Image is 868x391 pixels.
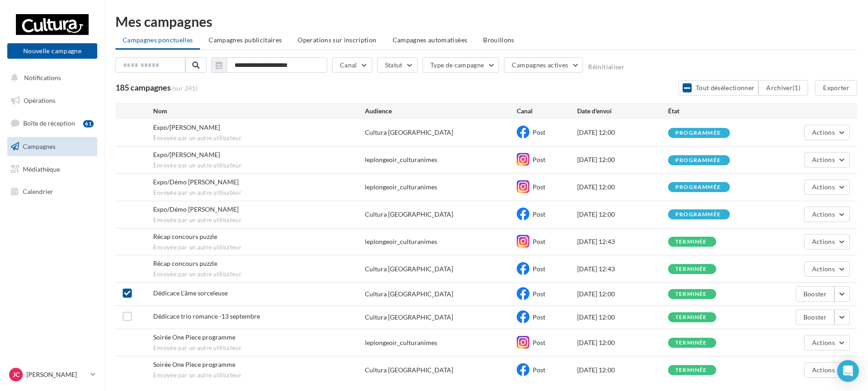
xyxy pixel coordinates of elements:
div: Cultura [GEOGRAPHIC_DATA] [365,264,453,274]
button: Booster [796,310,834,325]
span: (1) [793,84,800,91]
span: Expo/Démo Sylvie LENCLOS [153,205,239,213]
button: Campagnes actives [504,57,583,73]
div: [DATE] 12:00 [577,313,668,322]
div: terminée [675,340,707,346]
span: Envoyée par un autre utilisateur [153,134,365,142]
span: Envoyée par un autre utilisateur [153,244,365,252]
a: Calendrier [5,182,99,201]
a: Campagnes [5,137,99,156]
div: [DATE] 12:00 [577,210,668,219]
span: Envoyée par un autre utilisateur [153,344,365,352]
button: Type de campagne [423,57,499,73]
span: Actions [812,183,835,191]
button: Actions [804,362,850,378]
div: terminée [675,367,707,373]
div: Audience [365,107,516,116]
span: Récap concours puzzle [153,233,217,240]
div: leplongeoir_culturanimes [365,237,437,246]
button: Tout désélectionner [678,80,758,96]
span: Actions [812,128,835,136]
div: programmée [675,184,721,190]
span: Post [533,210,545,218]
div: terminée [675,291,707,297]
div: [DATE] 12:00 [577,183,668,192]
button: Actions [804,207,850,222]
span: Opérations [24,96,55,104]
div: Cultura [GEOGRAPHIC_DATA] [365,289,453,299]
button: Canal [332,57,372,73]
span: Expo/Démo Gigi [153,123,220,131]
span: Campagnes automatisées [393,36,468,44]
span: Operations sur inscription [298,36,376,44]
div: leplongeoir_culturanimes [365,338,437,347]
div: leplongeoir_culturanimes [365,183,437,192]
div: terminée [675,239,707,245]
button: Actions [804,152,850,168]
span: Expo/Démo Sylvie LENCLOS [153,178,239,186]
span: Boîte de réception [23,119,75,127]
button: Actions [804,125,850,140]
span: Brouillons [483,36,514,44]
a: JC [PERSON_NAME] [7,366,97,383]
span: Post [533,290,545,298]
div: [DATE] 12:00 [577,155,668,164]
div: État [668,107,759,116]
div: Date d'envoi [577,107,668,116]
span: Actions [812,210,835,218]
span: Campagnes [23,142,55,150]
span: 185 campagnes [115,82,171,92]
span: Actions [812,238,835,245]
span: Post [533,339,545,346]
span: Envoyée par un autre utilisateur [153,189,365,197]
button: Exporter [815,80,857,96]
div: Nom [153,107,365,116]
button: Booster [796,286,834,302]
div: Open Intercom Messenger [837,360,859,382]
span: Dédicace trio romance -13 septembre [153,312,260,320]
span: Expo/Démo Gigi [153,151,220,158]
div: terminée [675,315,707,320]
span: Actions [812,366,835,374]
span: Campagnes actives [512,61,568,69]
div: Cultura [GEOGRAPHIC_DATA] [365,128,453,137]
span: Campagnes publicitaires [209,36,282,44]
span: Notifications [24,74,61,81]
div: Cultura [GEOGRAPHIC_DATA] [365,366,453,375]
span: Dédicace L'âme sorceleuse [153,289,228,297]
a: Médiathèque [5,160,99,179]
div: 61 [83,120,94,127]
a: Boîte de réception61 [5,113,99,133]
div: [DATE] 12:43 [577,264,668,274]
span: Actions [812,265,835,273]
button: Actions [804,234,850,249]
span: Soirée One Piece programme [153,361,235,368]
div: programmée [675,157,721,163]
span: JC [13,370,20,379]
span: (sur 241) [172,84,197,93]
button: Nouvelle campagne [7,43,97,59]
span: Actions [812,339,835,346]
button: Réinitialiser [588,63,624,71]
a: Opérations [5,91,99,110]
span: Post [533,156,545,163]
div: [DATE] 12:00 [577,338,668,347]
button: Actions [804,261,850,277]
span: Calendrier [23,188,53,195]
div: [DATE] 12:00 [577,128,668,137]
div: [DATE] 12:00 [577,289,668,299]
span: Post [533,313,545,321]
div: leplongeoir_culturanimes [365,155,437,164]
div: terminée [675,266,707,272]
div: programmée [675,212,721,218]
span: Envoyée par un autre utilisateur [153,162,365,170]
button: Actions [804,179,850,195]
span: Récap concours puzzle [153,259,217,267]
div: programmée [675,130,721,136]
span: Post [533,128,545,136]
p: [PERSON_NAME] [26,370,87,379]
div: Canal [517,107,577,116]
button: Notifications [5,68,95,87]
span: Post [533,265,545,273]
span: Soirée One Piece programme [153,333,235,341]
